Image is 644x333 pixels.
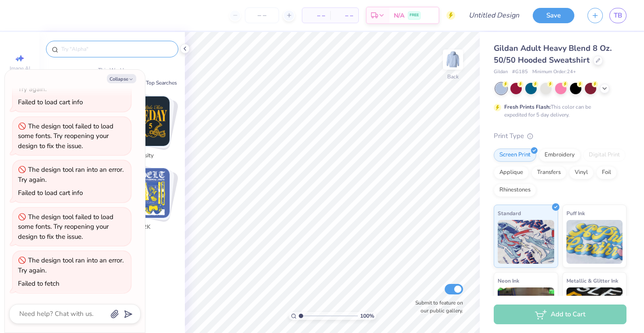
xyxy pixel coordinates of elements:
span: – – [336,11,353,20]
div: The design tool ran into an error. Try again. [18,74,124,93]
button: Top Searches [143,78,180,87]
p: This Week's [98,66,127,74]
button: Stack Card Button Y2K [114,168,180,235]
input: Try "Alpha" [60,45,173,53]
span: # G185 [512,68,528,76]
div: The design tool ran into an error. Try again. [18,165,124,184]
span: N/A [394,11,404,20]
a: TB [609,8,626,23]
div: Back [447,73,459,81]
div: Digital Print [583,149,626,162]
img: Metallic & Glitter Ink [566,287,623,331]
span: Puff Ink [566,209,585,218]
label: Submit to feature on our public gallery. [410,299,463,315]
span: Minimum Order: 24 + [532,68,576,76]
strong: Fresh Prints Flash: [504,103,551,110]
img: Back [444,51,462,68]
img: Neon Ink [498,287,554,331]
span: Standard [498,209,521,218]
span: FREE [410,12,419,18]
span: – – [308,11,325,20]
span: 100 % [360,312,374,320]
div: Vinyl [569,166,594,179]
div: Embroidery [539,149,580,162]
img: Puff Ink [566,220,623,264]
img: Standard [498,220,554,264]
div: Print Type [494,131,626,141]
span: Image AI [10,65,30,72]
input: – – [245,7,279,23]
button: Stack Card Button Varsity [114,96,180,163]
div: Failed to load cart info [18,188,83,197]
span: Gildan [494,68,508,76]
div: Applique [494,166,529,179]
div: Screen Print [494,149,536,162]
div: This color can be expedited for 5 day delivery. [504,103,612,119]
span: Neon Ink [498,276,519,285]
div: Rhinestones [494,184,536,197]
div: Failed to load cart info [18,98,83,106]
span: Gildan Adult Heavy Blend 8 Oz. 50/50 Hooded Sweatshirt [494,43,612,65]
button: Collapse [107,74,136,83]
button: Save [533,8,574,23]
div: The design tool failed to load some fonts. Try reopening your design to fix the issue. [18,213,113,241]
div: Transfers [531,166,566,179]
span: TB [614,11,622,21]
div: The design tool ran into an error. Try again. [18,256,124,275]
div: Foil [596,166,617,179]
input: Untitled Design [462,7,526,24]
div: The design tool failed to load some fonts. Try reopening your design to fix the issue. [18,122,113,150]
div: Failed to fetch [18,279,60,288]
span: Metallic & Glitter Ink [566,276,618,285]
